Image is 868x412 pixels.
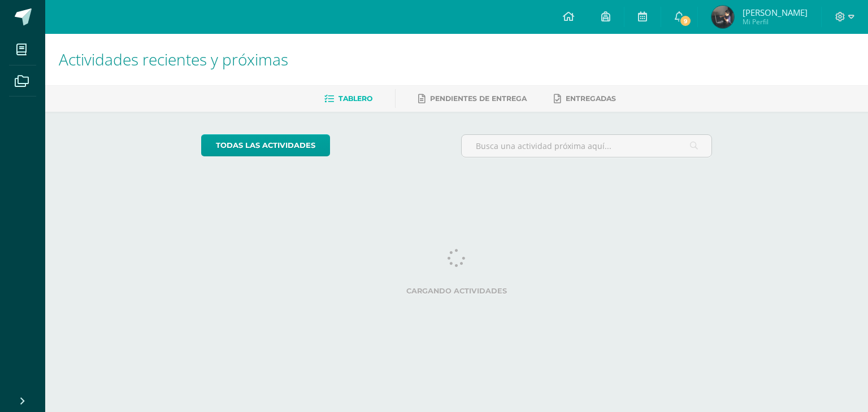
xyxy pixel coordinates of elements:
[462,135,712,157] input: Busca una actividad próxima aquí...
[338,94,372,103] span: Tablero
[679,15,692,27] span: 9
[743,7,808,18] span: [PERSON_NAME]
[59,49,288,70] span: Actividades recientes y próximas
[324,90,372,108] a: Tablero
[566,94,616,103] span: Entregadas
[554,90,616,108] a: Entregadas
[711,6,734,28] img: 78da2ad9647f3cb3810cc269162ce663.png
[418,90,527,108] a: Pendientes de entrega
[201,134,330,156] a: todas las Actividades
[430,94,527,103] span: Pendientes de entrega
[201,287,713,295] label: Cargando actividades
[743,17,808,27] span: Mi Perfil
